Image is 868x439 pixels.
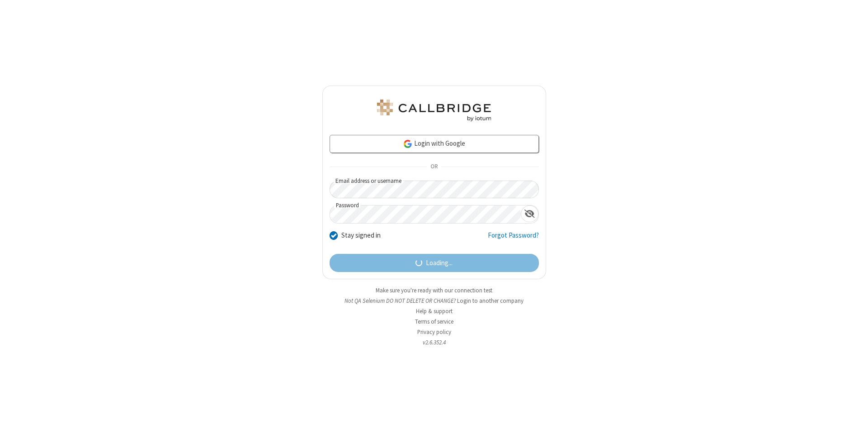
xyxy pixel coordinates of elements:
img: google-icon.png [403,139,413,149]
input: Email address or username [330,181,539,198]
img: QA Selenium DO NOT DELETE OR CHANGE [375,100,493,121]
label: Stay signed in [341,230,381,241]
span: OR [427,161,441,173]
button: Login to another company [457,296,524,305]
a: Make sure you're ready with our connection test [376,286,492,294]
a: Help & support [416,307,453,315]
a: Forgot Password? [488,230,539,248]
div: Show password [521,205,538,222]
input: Password [330,205,521,223]
li: Not QA Selenium DO NOT DELETE OR CHANGE? [322,296,546,305]
li: v2.6.352.4 [322,338,546,347]
a: Privacy policy [417,328,451,336]
span: Loading... [426,258,453,268]
iframe: Chat [845,415,861,433]
button: Loading... [330,254,539,272]
a: Terms of service [415,318,453,325]
a: Login with Google [330,135,539,153]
